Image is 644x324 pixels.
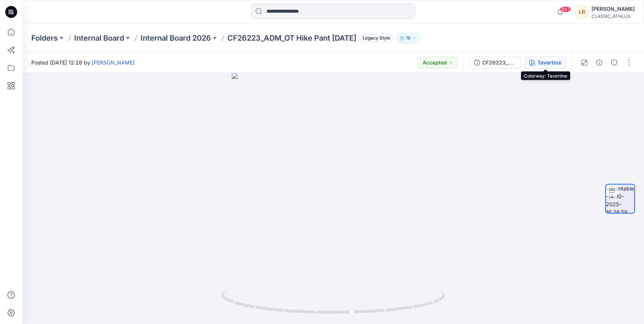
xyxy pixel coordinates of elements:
div: CLASSIC_ATHLUX [591,13,635,19]
div: LR [575,5,588,19]
a: Internal Board [74,33,124,43]
span: Legacy Style [359,34,394,43]
button: Details [593,57,605,69]
a: Internal Board 2026 [141,33,211,43]
a: Folders [31,33,58,43]
span: Posted [DATE] 12:26 by [31,59,135,66]
button: Legacy Style [356,33,394,43]
button: CF26223_ADM_OT Hike Pant [DATE] [469,57,521,69]
button: Tavertine [524,57,566,69]
button: 18 [397,33,420,43]
img: turntable-14-10-2025-16:26:59 [606,185,634,213]
div: Tavertine [537,59,561,67]
div: CF26223_ADM_OT Hike Pant [DATE] [482,59,517,67]
p: CF26223_ADM_OT Hike Pant [DATE] [227,33,356,43]
a: [PERSON_NAME] [92,59,135,66]
span: 99+ [560,6,571,12]
div: [PERSON_NAME] [591,4,635,13]
p: 18 [406,34,411,42]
